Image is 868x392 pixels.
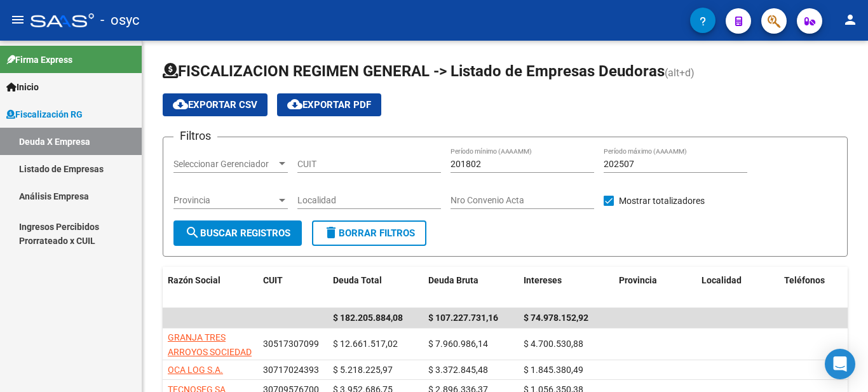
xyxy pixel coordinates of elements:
span: $ 1.845.380,49 [524,365,583,375]
mat-icon: search [185,225,200,240]
mat-icon: cloud_download [173,97,188,112]
button: Buscar Registros [173,220,302,246]
span: (alt+d) [665,67,695,79]
mat-icon: cloud_download [287,97,302,112]
span: $ 5.218.225,97 [333,365,393,375]
span: Razón Social [168,275,220,285]
span: Fiscalización RG [6,107,83,121]
div: Open Intercom Messenger [825,349,855,379]
span: Localidad [702,275,742,285]
span: $ 3.372.845,48 [428,365,488,375]
span: Borrar Filtros [323,227,415,239]
datatable-header-cell: CUIT [258,267,328,309]
datatable-header-cell: Razón Social [163,267,258,309]
span: Exportar CSV [173,99,257,111]
span: Buscar Registros [185,227,290,239]
datatable-header-cell: Deuda Bruta [423,267,519,309]
span: CUIT [263,275,283,285]
datatable-header-cell: Deuda Total [328,267,423,309]
span: Inicio [6,80,39,94]
button: Exportar PDF [277,93,381,116]
span: Deuda Total [333,275,382,285]
span: $ 7.960.986,14 [428,339,488,349]
button: Exportar CSV [163,93,268,116]
button: Borrar Filtros [312,220,426,246]
span: $ 4.700.530,88 [524,339,583,349]
datatable-header-cell: Intereses [519,267,614,309]
span: Mostrar totalizadores [619,193,705,208]
span: 30717024393 [263,365,319,375]
span: Deuda Bruta [428,275,478,285]
span: Teléfonos [784,275,825,285]
span: FISCALIZACION REGIMEN GENERAL -> Listado de Empresas Deudoras [163,62,665,80]
h3: Filtros [173,127,217,145]
span: Firma Express [6,53,72,67]
span: Provincia [173,195,276,206]
span: Exportar PDF [287,99,371,111]
span: $ 182.205.884,08 [333,313,403,323]
span: $ 12.661.517,02 [333,339,398,349]
datatable-header-cell: Localidad [696,267,779,309]
mat-icon: menu [10,12,25,27]
span: OCA LOG S.A. [168,365,223,375]
mat-icon: delete [323,225,339,240]
span: Intereses [524,275,562,285]
span: $ 107.227.731,16 [428,313,498,323]
mat-icon: person [843,12,858,27]
span: 30517307099 [263,339,319,349]
span: - osyc [100,6,140,34]
span: $ 74.978.152,92 [524,313,588,323]
span: Seleccionar Gerenciador [173,159,276,170]
datatable-header-cell: Provincia [614,267,696,309]
span: Provincia [619,275,657,285]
